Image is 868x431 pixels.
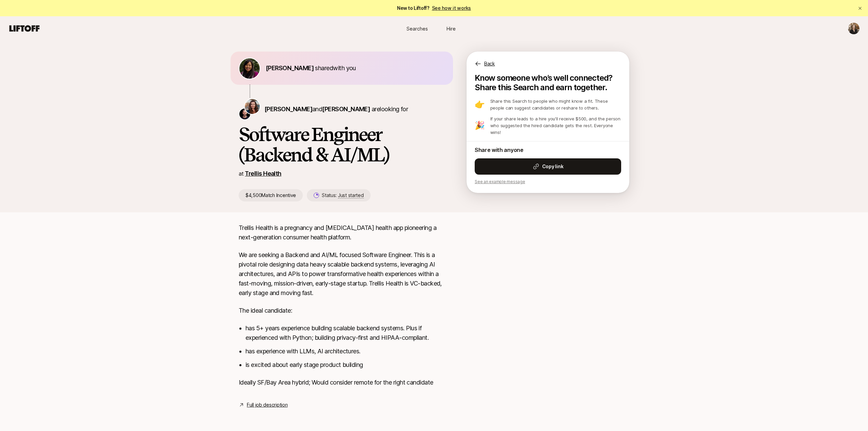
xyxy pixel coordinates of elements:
li: has experience with LLMs, AI architectures. [245,347,445,356]
p: Trellis Health is a pregnancy and [MEDICAL_DATA] health app pioneering a next-generation consumer... [239,223,445,242]
span: New to Liftoff? [397,4,471,12]
strong: Copy link [542,162,563,171]
span: and [312,105,370,113]
p: Share with anyone [475,145,621,154]
h1: Software Engineer (Backend & AI/ML) [239,124,445,165]
img: 69185807_35e9_4ee8_8e59_baa0dd05bd73.jpg [239,58,260,79]
p: Status: [322,191,363,199]
p: Know someone who’s well connected? Share this Search and earn together. [475,73,621,92]
p: are looking for [264,104,408,114]
a: Full job description [247,401,288,409]
p: We are seeking a Backend and AI/ML focused Software Engineer. This is a pivotal role designing da... [239,250,445,298]
p: Ideally SF/Bay Area hybrid; Would consider remote for the right candidate [239,378,445,387]
a: See how it works [432,5,471,11]
p: shared [266,63,359,73]
p: 👉 [475,100,485,109]
p: The ideal candidate: [239,306,445,315]
p: Share this Search to people who might know a fit. These people can suggest candidates or reshare ... [490,98,621,111]
p: See an example message [475,179,621,185]
span: [PERSON_NAME] [322,105,370,113]
li: is excited about early stage product building [245,360,445,370]
img: Estelle Giraud [245,99,260,114]
span: with you [333,64,356,72]
button: Copy link [475,158,621,175]
img: Ryan Nabat [239,109,250,119]
a: Hire [434,22,468,35]
li: has 5+ years experience building scalable backend systems. Plus if experienced with Python; build... [245,324,445,342]
span: [PERSON_NAME] [266,64,314,72]
p: Back [484,60,495,68]
p: $4,500 Match Incentive [239,189,303,201]
img: Kaleen Canevari [848,23,860,34]
p: If your share leads to a hire you'll receive $500, and the person who suggested the hired candida... [490,115,621,136]
span: Just started [338,192,364,198]
a: Trellis Health [245,170,281,177]
p: 🎉 [475,121,485,130]
span: Searches [407,25,428,32]
span: [PERSON_NAME] [264,105,312,113]
p: at [239,169,243,178]
span: Hire [447,25,456,32]
a: Searches [400,22,434,35]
